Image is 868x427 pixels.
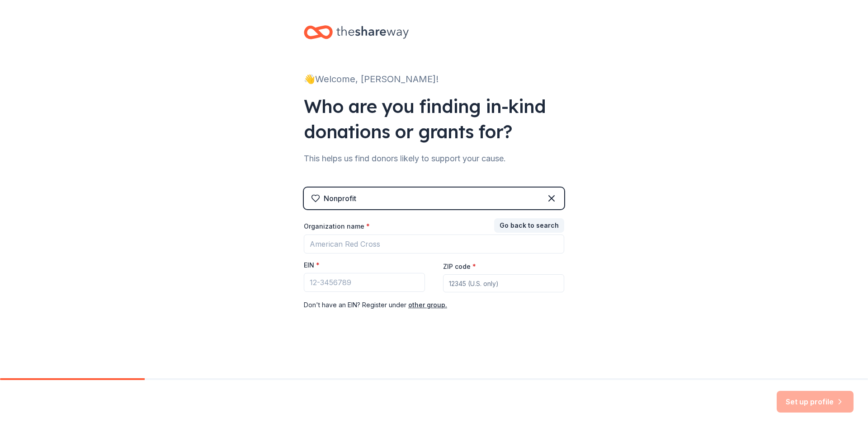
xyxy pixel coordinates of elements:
input: 12345 (U.S. only) [443,274,564,292]
input: 12-3456789 [304,273,425,292]
label: Organization name [304,222,370,231]
div: This helps us find donors likely to support your cause. [304,151,564,166]
label: EIN [304,261,320,270]
div: Nonprofit [324,193,356,204]
div: Don ' t have an EIN? Register under [304,300,564,310]
button: Go back to search [494,218,564,233]
input: American Red Cross [304,235,564,253]
div: 👋 Welcome, [PERSON_NAME]! [304,72,564,86]
div: Who are you finding in-kind donations or grants for? [304,94,564,144]
label: ZIP code [443,262,476,271]
button: other group. [408,300,447,310]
